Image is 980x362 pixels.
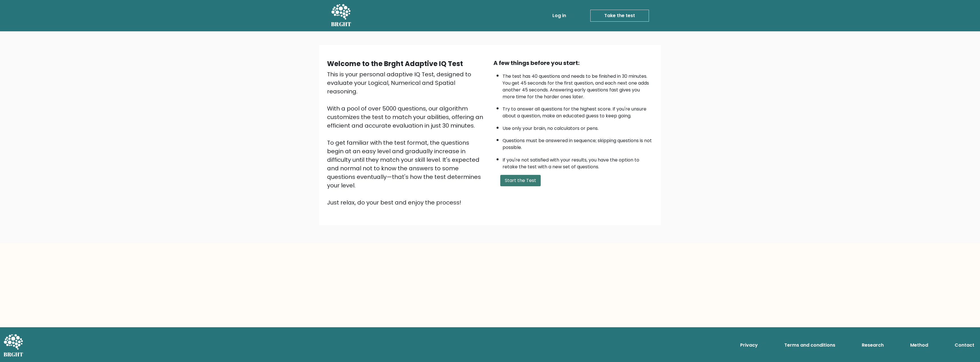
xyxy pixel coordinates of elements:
li: Try to answer all questions for the highest score. If you're unsure about a question, make an edu... [503,103,653,119]
h5: BRGHT [331,21,352,28]
a: Research [859,339,886,351]
a: Privacy [738,339,760,351]
li: If you're not satisfied with your results, you have the option to retake the test with a new set ... [503,154,653,170]
li: The test has 40 questions and needs to be finished in 30 minutes. You get 45 seconds for the firs... [503,70,653,100]
a: Log in [550,10,568,21]
li: Use only your brain, no calculators or pens. [503,122,653,132]
a: Terms and conditions [782,339,838,351]
a: Method [908,339,930,351]
button: Start the Test [500,175,541,186]
div: A few things before you start: [493,59,653,67]
b: Welcome to the Brght Adaptive IQ Test [327,59,463,68]
div: This is your personal adaptive IQ Test, designed to evaluate your Logical, Numerical and Spatial ... [327,70,487,207]
a: Contact [952,339,977,351]
a: Take the test [590,10,649,22]
li: Questions must be answered in sequence; skipping questions is not possible. [503,134,653,151]
a: BRGHT [331,2,352,29]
